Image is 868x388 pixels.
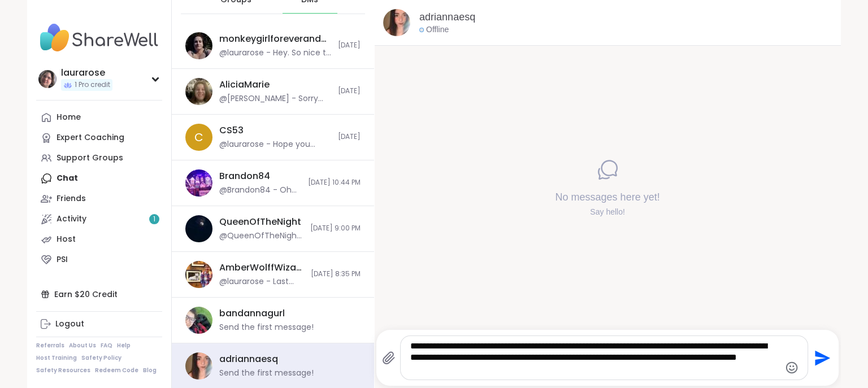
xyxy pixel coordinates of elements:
[36,314,162,334] a: Logout
[219,93,331,104] div: @[PERSON_NAME] - Sorry I've been quiet. Been getting through a [MEDICAL_DATA] like illness past f...
[57,152,123,164] div: Support Groups
[36,250,162,270] a: PSI
[36,354,77,362] a: Host Training
[219,276,304,287] div: @laurarose - Last night was an awesome sesh, thanks!
[36,367,90,374] a: Safety Resources
[185,215,212,242] img: https://sharewell-space-live.sfo3.digitaloceanspaces.com/user-generated/d7277878-0de6-43a2-a937-4...
[219,230,303,242] div: @QueenOfTheNight - Yes nice to meet you too
[808,345,834,370] button: Send
[310,224,361,233] span: [DATE] 9:00 PM
[338,132,361,142] span: [DATE]
[153,215,155,224] span: 1
[36,148,162,168] a: Support Groups
[36,189,162,209] a: Friends
[36,128,162,148] a: Expert Coaching
[61,67,112,79] div: laurarose
[185,32,212,59] img: https://sharewell-space-live.sfo3.digitaloceanspaces.com/user-generated/864d79a8-3070-4ad2-b16a-0...
[555,190,659,204] h4: No messages here yet!
[38,70,57,88] img: laurarose
[101,342,112,350] a: FAQ
[143,367,157,374] a: Blog
[219,79,270,91] div: AliciaMarie
[185,169,212,197] img: https://sharewell-space-live.sfo3.digitaloceanspaces.com/user-generated/fdc651fc-f3db-4874-9fa7-0...
[36,284,162,304] div: Earn $20 Credit
[219,47,331,59] div: @laurarose - Hey. So nice to meet you and the furries. I really admire your strength and enjoyed ...
[311,269,361,279] span: [DATE] 8:35 PM
[57,234,76,245] div: Host
[219,216,301,228] div: QueenOfTheNight
[419,10,475,24] a: adriannaesq
[194,129,203,146] span: C
[57,112,81,123] div: Home
[36,18,162,58] img: ShareWell Nav Logo
[75,80,110,90] span: 1 Pro credit
[185,307,212,334] img: https://sharewell-space-live.sfo3.digitaloceanspaces.com/user-generated/f837f3be-89e4-4695-8841-a...
[219,353,278,365] div: adriannaesq
[117,342,131,350] a: Help
[81,354,121,362] a: Safety Policy
[36,209,162,229] a: Activity1
[185,352,212,380] img: https://sharewell-space-live.sfo3.digitaloceanspaces.com/user-generated/9d8b9718-2513-46ce-8b05-0...
[219,139,331,150] div: @laurarose - Hope you have a nice evening, or as a friend says, the beset one you can have
[419,24,449,36] div: Offline
[36,229,162,250] a: Host
[338,41,361,50] span: [DATE]
[219,368,314,379] div: Send the first message!
[57,132,124,143] div: Expert Coaching
[219,307,285,320] div: bandannagurl
[219,261,304,274] div: AmberWolffWizard
[555,206,659,217] div: Say hello!
[410,341,779,375] textarea: Type your message
[185,261,212,288] img: https://sharewell-space-live.sfo3.digitaloceanspaces.com/user-generated/9a5601ee-7e1f-42be-b53e-4...
[219,170,270,182] div: Brandon84
[383,9,410,36] img: https://sharewell-space-live.sfo3.digitaloceanspaces.com/user-generated/9d8b9718-2513-46ce-8b05-0...
[57,193,86,204] div: Friends
[219,33,331,45] div: monkeygirlforeverandever
[219,322,314,333] div: Send the first message!
[69,342,96,350] a: About Us
[57,254,68,265] div: PSI
[785,361,798,374] button: Emoji picker
[219,124,244,137] div: CS53
[219,185,301,196] div: @Brandon84 - Oh cool glad I helped
[55,319,84,330] div: Logout
[36,342,64,350] a: Referrals
[95,367,138,374] a: Redeem Code
[185,78,212,105] img: https://sharewell-space-live.sfo3.digitaloceanspaces.com/user-generated/ddf01a60-9946-47ee-892f-d...
[36,107,162,128] a: Home
[57,213,86,225] div: Activity
[338,86,361,96] span: [DATE]
[308,178,361,188] span: [DATE] 10:44 PM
